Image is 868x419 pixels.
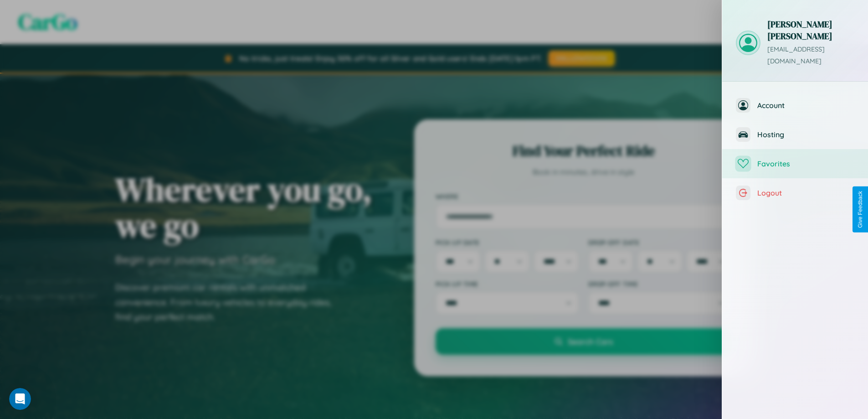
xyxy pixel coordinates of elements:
[757,188,854,197] span: Logout
[757,159,854,168] span: Favorites
[9,388,31,410] iframe: Intercom live chat
[757,130,854,139] span: Hosting
[857,191,863,228] div: Give Feedback
[722,149,868,178] button: Favorites
[722,178,868,207] button: Logout
[757,101,854,110] span: Account
[767,44,854,67] p: [EMAIL_ADDRESS][DOMAIN_NAME]
[722,91,868,120] button: Account
[767,18,854,42] h3: [PERSON_NAME] [PERSON_NAME]
[722,120,868,149] button: Hosting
